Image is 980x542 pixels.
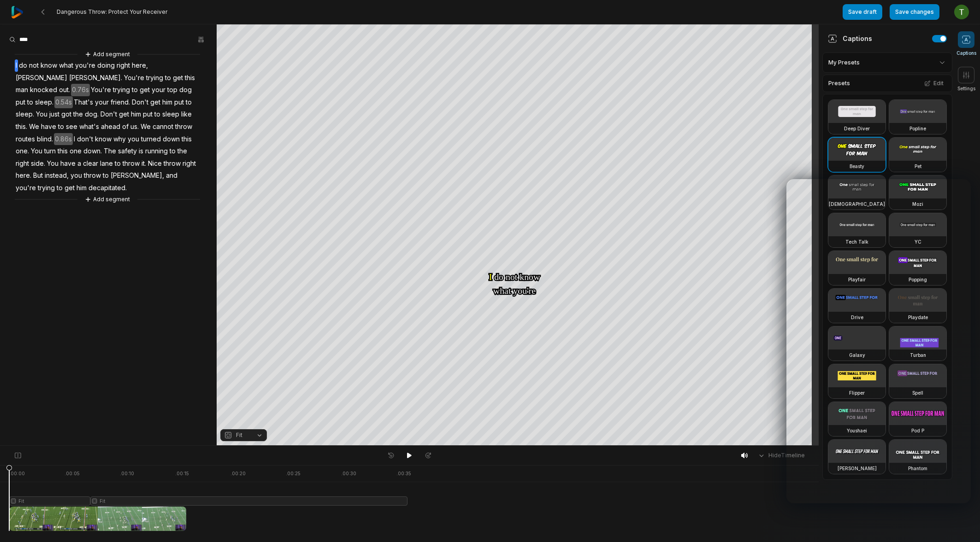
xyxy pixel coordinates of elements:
[69,145,83,157] span: one
[957,85,975,92] span: Settings
[144,145,169,157] span: running
[28,121,40,133] span: We
[83,145,103,157] span: down.
[850,163,864,170] h3: Beasty
[131,84,139,96] span: to
[122,157,141,170] span: throw
[71,84,90,96] span: 0.76s
[166,84,178,96] span: top
[34,96,54,109] span: sleep.
[151,84,166,96] span: your
[131,96,149,109] span: Don't
[172,72,184,84] span: get
[100,108,118,121] span: Don't
[96,59,116,72] span: doing
[76,182,88,194] span: him
[68,72,123,84] span: [PERSON_NAME].
[15,72,68,84] span: [PERSON_NAME]
[141,157,147,170] span: it.
[54,133,73,146] span: 0.86s
[828,34,872,43] div: Captions
[110,96,131,109] span: friend.
[112,84,131,96] span: trying
[82,157,99,170] span: clear
[177,145,188,157] span: the
[181,133,193,146] span: this
[60,108,72,121] span: got
[65,121,78,133] span: see
[123,72,145,84] span: You're
[140,133,162,146] span: turned
[74,59,96,72] span: you're
[83,49,132,59] button: Add segment
[822,75,952,92] div: Presets
[139,84,151,96] span: get
[909,125,926,132] h3: Popline
[59,157,77,170] span: have
[915,163,921,170] h3: Pet
[15,84,29,96] span: man
[957,67,975,92] button: Settings
[149,96,161,109] span: get
[121,121,130,133] span: of
[131,59,149,72] span: here,
[40,121,57,133] span: have
[114,157,122,170] span: to
[153,108,161,121] span: to
[44,169,70,182] span: instead,
[58,59,74,72] span: what
[236,431,242,439] span: Fit
[142,108,153,121] span: put
[35,108,48,121] span: You
[138,145,144,157] span: is
[76,133,94,146] span: don't
[28,59,40,72] span: not
[15,96,26,109] span: put
[15,182,37,194] span: you're
[40,59,58,72] span: know
[165,169,178,182] span: and
[72,108,84,121] span: the
[180,108,193,121] span: like
[117,145,138,157] span: safety
[15,157,30,170] span: right
[755,449,808,462] button: HideTimeline
[73,133,76,146] span: I
[173,96,185,109] span: put
[36,133,54,146] span: blind.
[118,108,130,121] span: get
[90,84,112,96] span: You're
[843,4,882,20] button: Save draft
[88,182,128,194] span: decapitated.
[110,169,165,182] span: [PERSON_NAME],
[37,182,56,194] span: trying
[161,108,180,121] span: sleep
[103,145,117,157] span: The
[163,157,182,170] span: throw
[78,121,100,133] span: what's
[169,145,177,157] span: to
[57,121,65,133] span: to
[956,31,976,57] button: Captions
[99,157,114,170] span: lane
[43,145,57,157] span: turn
[94,133,112,146] span: know
[152,121,174,133] span: cannot
[182,157,197,170] span: right
[949,511,971,533] iframe: Intercom live chat
[956,50,976,57] span: Captions
[130,108,142,121] span: him
[822,52,952,73] div: My Presets
[70,169,83,182] span: you
[15,59,18,72] span: I
[54,96,73,109] span: 0.54s
[15,145,30,157] span: one.
[94,96,110,109] span: your
[140,121,152,133] span: We
[83,169,102,182] span: throw
[127,133,140,146] span: you
[84,108,100,121] span: dog.
[11,6,24,18] img: reap
[73,96,94,109] span: That's
[178,84,193,96] span: dog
